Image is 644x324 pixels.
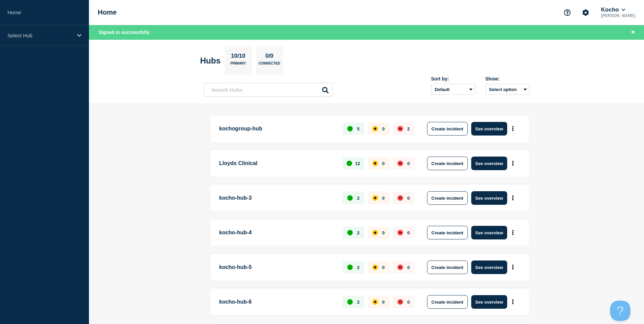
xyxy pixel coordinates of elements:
div: up [347,195,353,201]
p: Connected [259,61,280,69]
div: affected [372,299,378,305]
div: down [398,161,403,166]
button: See overview [471,260,507,274]
div: affected [372,265,378,270]
iframe: Help Scout Beacon - Open [610,301,630,321]
button: Create incident [427,295,468,309]
p: kochogroup-hub [219,122,335,136]
p: 10/10 [228,53,248,61]
select: Sort by [431,84,475,95]
button: Create incident [427,122,468,136]
p: 0 [382,161,385,166]
div: up [347,230,353,235]
div: affected [372,230,378,235]
p: Lloyds Clinical [219,157,335,170]
p: kocho-hub-6 [219,295,335,309]
p: kocho-hub-4 [219,226,335,239]
p: [PERSON_NAME] [600,13,637,18]
p: 0 [382,300,385,305]
p: 0 [382,230,385,235]
div: affected [372,161,378,166]
p: 2 [357,265,360,270]
h1: Home [98,8,117,16]
div: affected [372,195,378,201]
h2: Hubs [200,56,221,66]
button: See overview [471,295,507,309]
button: More actions [509,157,517,170]
div: down [398,265,403,270]
div: up [347,161,352,166]
div: down [398,195,403,201]
div: up [347,299,353,305]
button: More actions [509,227,517,239]
button: Close banner [629,29,637,36]
p: 0 [407,230,410,235]
button: See overview [471,191,507,205]
button: More actions [509,261,517,274]
button: Create incident [427,226,468,239]
div: affected [372,126,378,131]
p: 2 [357,300,360,305]
p: 0 [382,265,385,270]
button: See overview [471,226,507,239]
button: Create incident [427,157,468,170]
p: 0 [407,196,410,201]
p: 0 [382,126,385,131]
p: 0 [407,265,410,270]
p: 0/0 [263,53,276,61]
p: 2 [407,126,410,131]
div: Show: [485,76,530,82]
p: 2 [357,196,360,201]
p: 0 [382,196,385,201]
button: Kocho [600,6,626,13]
p: 0 [407,161,410,166]
button: Support [560,5,574,20]
button: See overview [471,122,507,136]
p: Primary [231,61,246,69]
div: up [347,126,353,131]
button: Select option [485,84,530,95]
button: More actions [509,192,517,204]
button: More actions [509,123,517,135]
button: More actions [509,296,517,308]
div: up [347,265,353,270]
button: Account settings [578,5,593,20]
div: down [398,230,403,235]
p: 2 [357,230,360,235]
span: Signed in successfully [98,30,150,35]
button: See overview [471,157,507,170]
p: 0 [407,300,410,305]
button: Create incident [427,260,468,274]
p: kocho-hub-3 [219,191,335,205]
button: Create incident [427,191,468,205]
input: Search Hubs [204,83,333,97]
div: Sort by: [431,76,475,82]
p: Select Hub [7,33,73,38]
p: 12 [355,161,360,166]
div: down [398,126,403,131]
p: 5 [357,126,360,131]
p: kocho-hub-5 [219,260,335,274]
div: down [398,299,403,305]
